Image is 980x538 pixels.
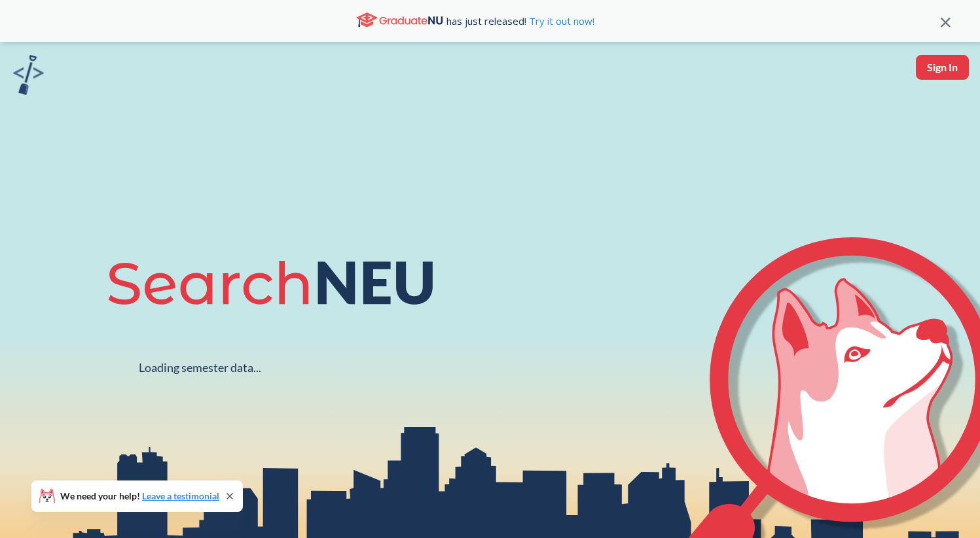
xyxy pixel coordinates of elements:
span: We need your help! [60,492,219,501]
a: Try it out now! [526,14,594,27]
a: sandbox logo [13,55,44,99]
span: has just released! [446,14,594,28]
img: sandbox logo [13,55,44,95]
div: Loading semester data... [139,360,261,375]
button: Sign In [916,55,969,80]
a: Leave a testimonial [142,490,219,501]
